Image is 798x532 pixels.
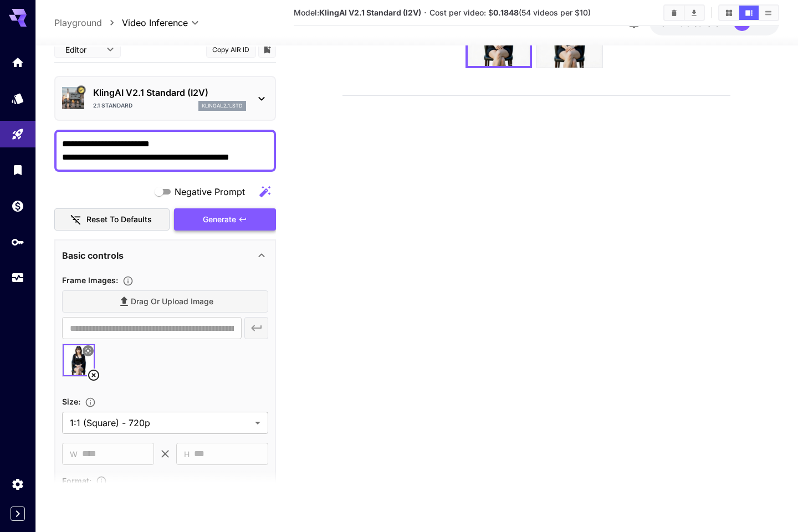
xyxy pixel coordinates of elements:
[11,125,24,139] div: Playground
[719,6,739,20] button: Show videos in grid view
[319,8,421,17] b: KlingAI V2.1 Standard (I2V)
[759,6,778,20] button: Show videos in list view
[93,101,132,110] p: 2.1 Standard
[429,8,591,17] span: Cost per video: $ (54 videos per $10)
[718,4,779,21] div: Show videos in grid viewShow videos in video viewShow videos in list view
[62,249,124,262] p: Basic controls
[11,507,25,521] button: Expand sidebar
[93,86,246,99] p: KlingAI V2.1 Standard (I2V)
[11,55,24,69] div: Home
[11,477,24,491] div: Settings
[262,43,272,56] button: Add to library
[11,163,24,177] div: Library
[65,44,100,55] span: Editor
[493,8,519,17] b: 0.1848
[70,448,78,461] span: W
[118,275,138,287] button: Upload frame images.
[739,6,759,20] button: Show videos in video view
[11,91,24,105] div: Models
[203,213,236,227] span: Generate
[206,42,256,58] button: Copy AIR ID
[11,199,24,213] div: Wallet
[54,16,122,29] nav: breadcrumb
[122,16,188,29] span: Video Inference
[80,397,100,408] button: Adjust the dimensions of the generated image by specifying its width and height in pixels, or sel...
[77,86,86,95] button: Certified Model – Vetted for best performance and includes a commercial license.
[174,208,276,231] button: Generate
[11,271,24,285] div: Usage
[11,235,24,249] div: API Keys
[663,4,705,21] div: Clear videosDownload All
[661,18,686,28] span: $11.73
[62,397,80,406] span: Size :
[424,6,427,19] p: ·
[62,81,268,115] div: Certified Model – Vetted for best performance and includes a commercial license.KlingAI V2.1 Stan...
[62,242,268,269] div: Basic controls
[202,102,243,110] p: klingai_2_1_std
[664,6,684,20] button: Clear videos
[54,208,170,231] button: Reset to defaults
[294,8,421,17] span: Model:
[62,275,118,285] span: Frame Images :
[684,6,704,20] button: Download All
[175,185,245,198] span: Negative Prompt
[54,16,102,29] a: Playground
[70,416,250,429] span: 1:1 (Square) - 720p
[686,18,725,28] span: credits left
[184,448,190,461] span: H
